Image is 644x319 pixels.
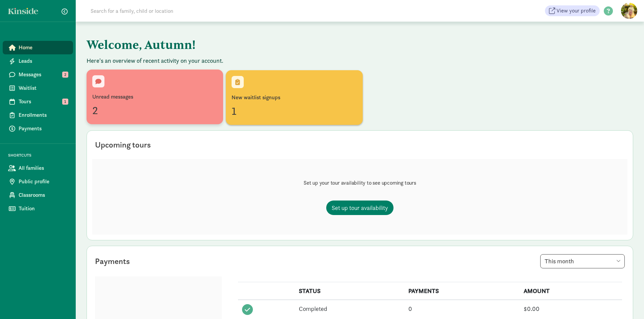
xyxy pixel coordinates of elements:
[3,81,73,95] a: Waitlist
[545,5,600,16] a: View your profile
[19,178,68,186] span: Public profile
[62,99,68,105] span: 1
[92,93,217,101] div: Unread messages
[19,98,68,106] span: Tours
[524,304,618,313] div: $0.00
[19,205,68,213] span: Tuition
[332,203,388,212] span: Set up tour availability
[3,95,73,108] a: Tours 1
[19,164,68,172] span: All families
[226,70,362,125] a: New waitlist signups1
[3,41,73,54] a: Home
[3,54,73,68] a: Leads
[304,179,416,187] p: Set up your tour availability to see upcoming tours
[610,287,644,319] iframe: Chat Widget
[3,108,73,122] a: Enrollments
[19,44,68,52] span: Home
[3,175,73,188] a: Public profile
[19,84,68,92] span: Waitlist
[92,102,217,118] div: 2
[520,282,622,300] th: AMOUNT
[3,122,73,135] a: Payments
[19,57,68,65] span: Leads
[299,304,400,313] div: Completed
[295,282,404,300] th: STATUS
[3,202,73,215] a: Tuition
[95,139,151,151] div: Upcoming tours
[19,111,68,119] span: Enrollments
[87,4,276,18] input: Search for a family, child or location
[3,68,73,81] a: Messages 2
[232,103,357,119] div: 1
[3,188,73,202] a: Classrooms
[556,7,596,15] span: View your profile
[326,201,393,215] a: Set up tour availability
[19,125,68,133] span: Payments
[3,161,73,175] a: All families
[232,94,357,102] div: New waitlist signups
[95,255,130,267] div: Payments
[19,71,68,79] span: Messages
[62,72,68,78] span: 2
[19,191,68,199] span: Classrooms
[87,70,223,125] a: Unread messages2
[87,32,421,57] h1: Welcome, Autumn!
[408,304,516,313] div: 0
[87,57,633,65] p: Here's an overview of recent activity on your account.
[404,282,520,300] th: PAYMENTS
